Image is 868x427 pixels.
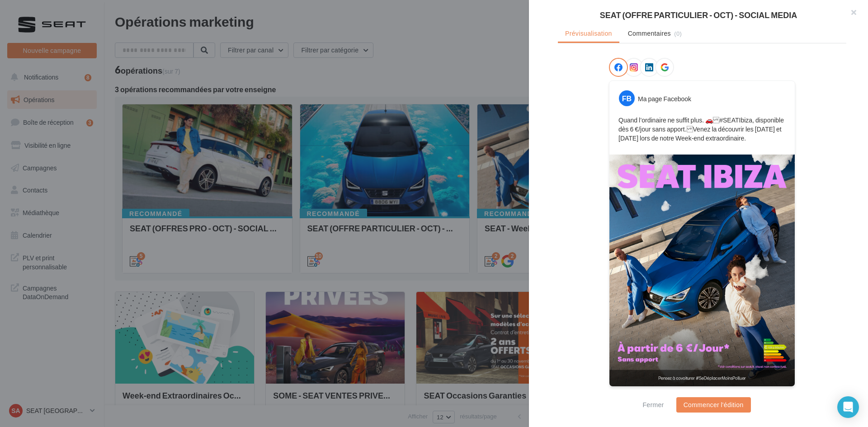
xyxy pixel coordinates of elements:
[619,90,635,106] div: FB
[609,387,795,399] div: La prévisualisation est non-contractuelle
[543,11,854,19] div: SEAT (OFFRE PARTICULIER - OCT) - SOCIAL MEDIA
[676,397,751,413] button: Commencer l'édition
[639,399,667,410] button: Fermer
[618,116,786,143] p: Quand l’ordinaire ne suffit plus. 🚗 #SEATIbiza, disponible dès 6 €/jour sans apport. Venez la déc...
[674,30,682,37] span: (0)
[837,396,859,418] div: Open Intercom Messenger
[638,94,691,103] div: Ma page Facebook
[628,29,671,38] span: Commentaires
